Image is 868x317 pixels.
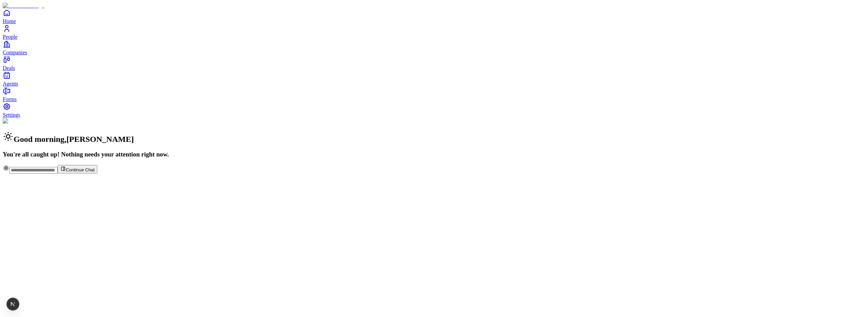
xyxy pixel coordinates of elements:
a: Settings [3,102,865,118]
a: People [3,24,865,40]
span: People [3,34,18,40]
span: Agents [3,81,18,87]
a: Home [3,9,865,24]
a: Companies [3,40,865,55]
a: Deals [3,56,865,71]
img: Background [3,118,35,124]
span: Companies [3,50,27,55]
img: Item Brain Logo [3,3,44,9]
span: Forms [3,96,17,102]
a: Forms [3,87,865,102]
h3: You're all caught up! Nothing needs your attention right now. [3,151,865,158]
h2: Good morning , [PERSON_NAME] [3,131,865,144]
div: Continue Chat [3,165,865,174]
button: Continue Chat [58,165,97,173]
span: Deals [3,65,15,71]
span: Continue Chat [66,167,95,172]
a: Agents [3,71,865,87]
span: Home [3,18,16,24]
span: Settings [3,112,20,118]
